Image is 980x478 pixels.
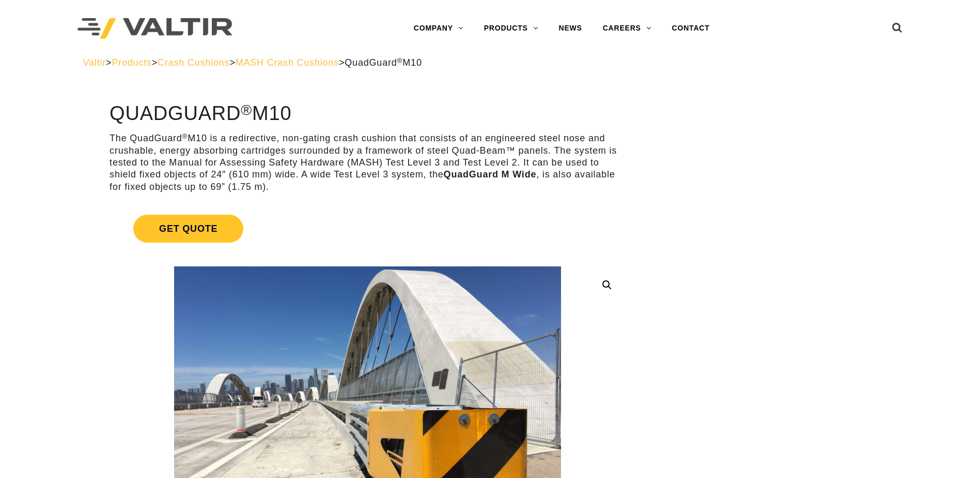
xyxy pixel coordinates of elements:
img: Valtir [77,18,232,39]
a: NEWS [549,18,593,39]
strong: QuadGuard M Wide [444,169,537,180]
a: Crash Cushions [158,57,229,68]
span: Get Quote [133,215,243,243]
a: PRODUCTS [474,18,549,39]
a: COMPANY [403,18,474,39]
a: MASH Crash Cushions [236,57,339,68]
span: QuadGuard M10 [345,57,422,68]
sup: ® [182,132,188,140]
sup: ® [241,101,252,118]
a: Valtir [83,57,106,68]
div: > > > > [83,57,897,69]
a: Products [112,57,151,68]
a: Get Quote [110,202,626,255]
h1: QuadGuard M10 [110,103,626,125]
a: CAREERS [593,18,662,39]
p: The QuadGuard M10 is a redirective, non-gating crash cushion that consists of an engineered steel... [110,132,626,193]
sup: ® [397,57,403,65]
a: CONTACT [662,18,720,39]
